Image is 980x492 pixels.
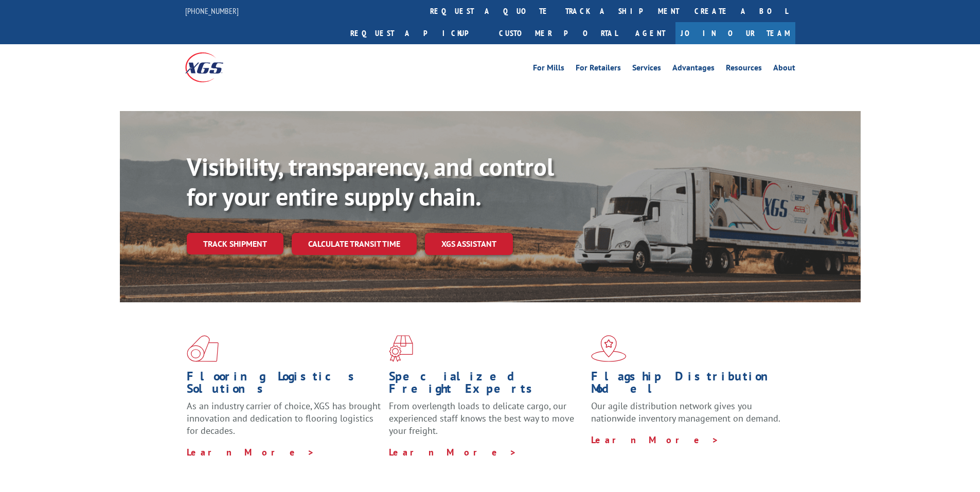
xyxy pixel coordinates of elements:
a: Track shipment [187,233,283,254]
a: Calculate transit time [292,233,417,255]
a: Request a pickup [343,22,491,44]
a: Learn More > [591,434,719,446]
a: Services [632,64,661,75]
img: xgs-icon-focused-on-flooring-red [389,335,413,362]
a: Advantages [672,64,715,75]
a: [PHONE_NUMBER] [185,6,239,16]
p: From overlength loads to delicate cargo, our experienced staff knows the best way to move your fr... [389,400,583,446]
a: Resources [726,64,762,75]
a: XGS ASSISTANT [425,233,513,255]
a: Agent [625,22,675,44]
a: For Mills [533,64,564,75]
h1: Specialized Freight Experts [389,370,583,400]
span: Our agile distribution network gives you nationwide inventory management on demand. [591,400,780,424]
img: xgs-icon-flagship-distribution-model-red [591,335,627,362]
span: As an industry carrier of choice, XGS has brought innovation and dedication to flooring logistics... [187,400,381,436]
a: For Retailers [576,64,621,75]
a: Learn More > [389,446,517,458]
img: xgs-icon-total-supply-chain-intelligence-red [187,335,219,362]
a: Customer Portal [491,22,625,44]
a: Join Our Team [675,22,795,44]
a: About [773,64,795,75]
h1: Flooring Logistics Solutions [187,370,381,400]
b: Visibility, transparency, and control for your entire supply chain. [187,151,554,212]
a: Learn More > [187,446,315,458]
h1: Flagship Distribution Model [591,370,786,400]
